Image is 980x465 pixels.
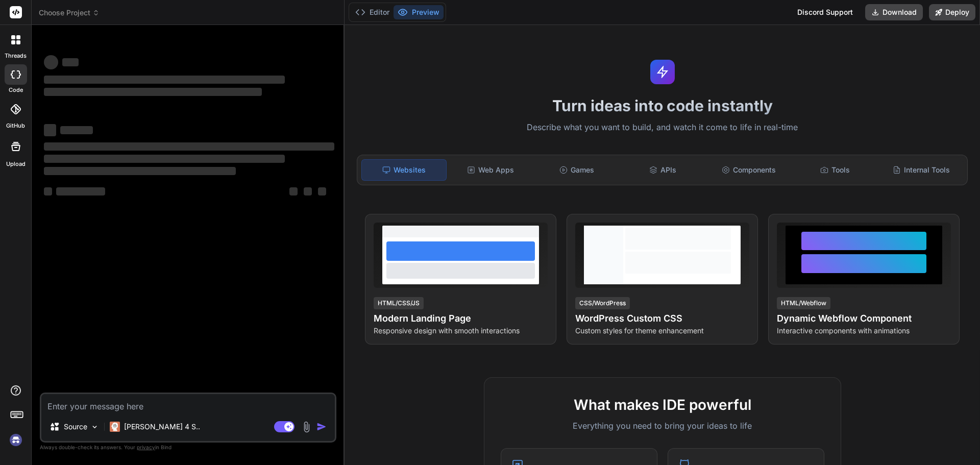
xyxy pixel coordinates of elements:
[39,8,100,18] span: Choose Project
[374,297,424,309] div: HTML/CSS/JS
[535,159,619,181] div: Games
[44,187,52,195] span: ‌
[501,394,824,415] h2: What makes IDE powerful
[6,121,25,130] label: GitHub
[44,142,334,151] span: ‌
[361,159,447,181] div: Websites
[124,422,200,432] p: [PERSON_NAME] 4 S..
[791,4,859,20] div: Discord Support
[316,422,327,432] img: icon
[44,124,56,136] span: ‌
[374,311,548,326] h4: Modern Landing Page
[621,159,705,181] div: APIs
[110,422,120,432] img: Claude 4 Sonnet
[44,88,262,96] span: ‌
[9,86,23,94] label: code
[575,297,630,309] div: CSS/WordPress
[90,423,99,431] img: Pick Models
[137,444,155,450] span: privacy
[449,159,533,181] div: Web Apps
[60,126,93,134] span: ‌
[44,155,285,163] span: ‌
[6,160,26,168] label: Upload
[374,326,548,336] p: Responsive design with smooth interactions
[40,443,336,452] p: Always double-check its answers. Your in Bind
[777,297,830,309] div: HTML/Webflow
[394,5,444,19] button: Preview
[289,187,298,195] span: ‌
[793,159,877,181] div: Tools
[575,326,749,336] p: Custom styles for theme enhancement
[56,187,105,195] span: ‌
[777,311,951,326] h4: Dynamic Webflow Component
[44,55,58,69] span: ‌
[575,311,749,326] h4: WordPress Custom CSS
[929,4,975,20] button: Deploy
[301,421,312,433] img: attachment
[62,58,79,66] span: ‌
[5,52,27,60] label: threads
[707,159,791,181] div: Components
[304,187,312,195] span: ‌
[44,167,236,175] span: ‌
[7,431,24,449] img: signin
[351,121,974,134] p: Describe what you want to build, and watch it come to life in real-time
[44,76,285,84] span: ‌
[501,420,824,432] p: Everything you need to bring your ideas to life
[879,159,963,181] div: Internal Tools
[351,5,394,19] button: Editor
[351,96,974,115] h1: Turn ideas into code instantly
[64,422,87,432] p: Source
[318,187,326,195] span: ‌
[865,4,923,20] button: Download
[777,326,951,336] p: Interactive components with animations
